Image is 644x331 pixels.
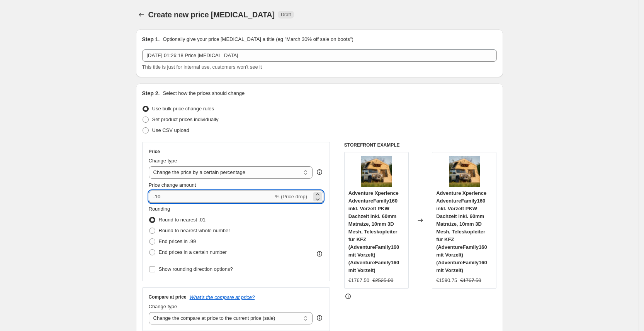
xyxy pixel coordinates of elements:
button: What's the compare at price? [190,294,255,300]
span: Set product prices individually [152,117,219,122]
strike: €1767.50 [460,277,481,284]
span: This title is just for internal use, customers won't see it [142,64,262,70]
span: Adventure Xperience AdventureFamily160 inkl. Vorzelt PKW Dachzelt inkl. 60mm Matratze, 10mm 3D Me... [436,190,487,273]
p: Optionally give your price [MEDICAL_DATA] a title (eg "March 30% off sale on boots") [163,35,353,43]
span: Price change amount [149,182,196,188]
span: Show rounding direction options? [159,266,233,272]
span: Round to nearest .01 [159,217,206,223]
input: 30% off holiday sale [142,49,497,62]
div: €1590.75 [436,277,457,284]
img: 81NrXlYg7TL._AC_SL1500_80x.jpg [361,156,392,187]
span: Adventure Xperience AdventureFamily160 inkl. Vorzelt PKW Dachzelt inkl. 60mm Matratze, 10mm 3D Me... [348,190,399,273]
span: End prices in .99 [159,238,196,244]
input: -15 [149,191,274,203]
span: Rounding [149,206,170,212]
button: Price change jobs [136,9,147,20]
span: Create new price [MEDICAL_DATA] [148,10,275,19]
h2: Step 2. [142,90,160,97]
img: 81NrXlYg7TL._AC_SL1500_80x.jpg [449,156,480,187]
div: €1767.50 [348,277,369,284]
span: Draft [281,12,291,18]
div: help [316,168,323,176]
h3: Compare at price [149,294,187,300]
strike: €2525.00 [372,277,393,284]
h2: Step 1. [142,35,160,43]
span: End prices in a certain number [159,249,227,255]
span: Use bulk price change rules [152,106,214,111]
span: Change type [149,158,177,164]
span: Round to nearest whole number [159,228,230,233]
div: help [316,314,323,322]
span: % (Price drop) [275,194,307,199]
p: Select how the prices should change [163,90,245,97]
span: Use CSV upload [152,127,189,133]
span: Change type [149,304,177,309]
h6: STOREFRONT EXAMPLE [344,142,497,148]
h3: Price [149,149,160,155]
